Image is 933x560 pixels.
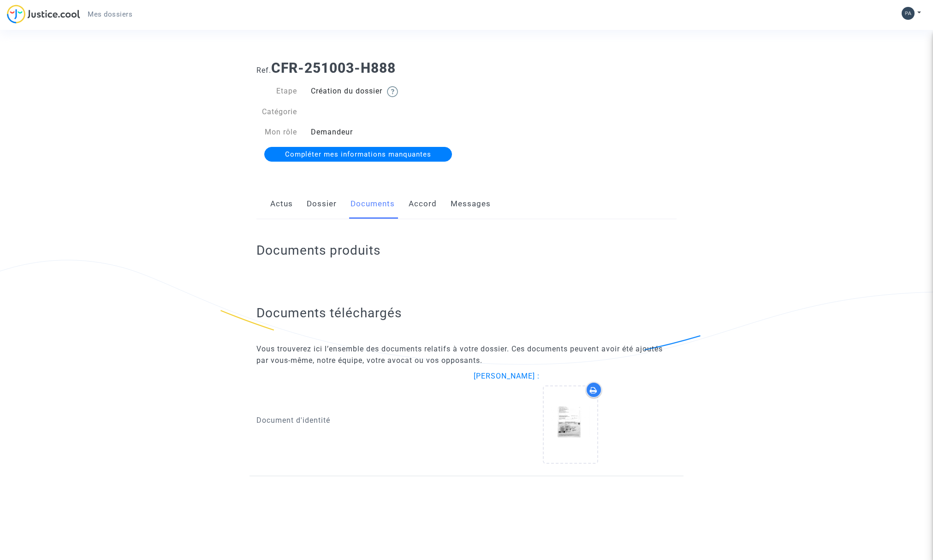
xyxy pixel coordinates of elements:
[409,189,437,219] a: Accord
[351,189,395,219] a: Documents
[304,86,467,97] div: Création du dossier
[256,242,677,258] h2: Documents produits
[250,127,304,138] div: Mon rôle
[256,305,677,321] h2: Documents téléchargés
[256,66,271,75] span: Ref.
[7,5,80,23] img: jc-logo.svg
[387,86,398,97] img: help.svg
[88,10,132,18] span: Mes dossiers
[271,60,396,76] b: CFR-251003-H888
[250,86,304,97] div: Etape
[474,372,540,380] span: [PERSON_NAME] :
[250,106,304,117] div: Catégorie
[451,189,491,219] a: Messages
[285,150,431,158] span: Compléter mes informations manquantes
[256,414,460,426] p: Document d'identité
[256,344,663,365] span: Vous trouverez ici l’ensemble des documents relatifs à votre dossier. Ces documents peuvent avoir...
[307,189,337,219] a: Dossier
[902,7,915,20] img: 70094d8604c59bed666544247a582dd0
[304,127,467,138] div: Demandeur
[80,7,140,21] a: Mes dossiers
[270,189,293,219] a: Actus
